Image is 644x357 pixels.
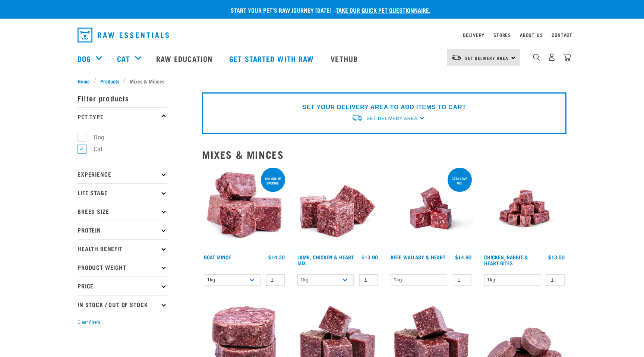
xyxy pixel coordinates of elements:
a: Products [97,77,123,85]
img: home-icon-1@2x.png [533,54,540,61]
a: Home [78,77,94,85]
a: About Us [520,34,543,36]
p: Filter products [78,89,167,107]
a: Chicken, Rabbit & Heart Bites [484,256,528,264]
img: van-moving.png [451,54,461,61]
p: Pet Type [78,107,167,126]
p: Product Weight [78,258,167,277]
h2: Mixes & Minces [202,149,566,160]
div: $14.30 [268,254,285,260]
img: user.png [548,53,556,61]
p: Breed Size [78,202,167,221]
label: Dog [82,133,107,142]
span: Home [78,77,90,85]
a: Lamb, Chicken & Heart Mix [297,256,354,264]
a: Stores [493,34,511,36]
div: $14.90 [455,254,471,260]
p: SET YOUR DELIVERY AREA TO ADD ITEMS TO CART [302,103,466,112]
span: Products [100,77,119,85]
img: home-icon@2x.png [563,53,571,61]
input: 1 [266,274,285,286]
input: 1 [359,274,378,286]
img: 1077 Wild Goat Mince 01 [202,166,287,251]
p: Price [78,277,167,295]
p: In Stock / Out Of Stock [78,295,167,314]
a: Goat Mince [204,256,231,258]
p: Protein [78,221,167,239]
input: 1 [453,274,471,286]
div: $13.90 [362,254,378,260]
label: Cat [82,145,105,154]
p: Health Benefit [78,239,167,258]
nav: dropdown navigation [72,25,572,45]
a: Contact [552,34,572,36]
p: Life Stage [78,183,167,202]
div: 1kg online special! [261,173,285,189]
img: Raw Essentials 2024 July2572 Beef Wallaby Heart [389,166,473,251]
nav: breadcrumbs [78,77,566,85]
img: 1124 Lamb Chicken Heart Mix 01 [296,166,380,251]
a: Raw Education [149,44,222,73]
img: van-moving.png [351,114,363,122]
a: Beef, Wallaby & Heart [391,256,445,258]
span: Set Delivery Area [465,57,508,59]
p: Experience [78,165,167,183]
a: Delivery [463,34,484,36]
a: Get started with Raw [222,44,323,73]
img: Chicken Rabbit Heart 1609 [482,166,567,251]
div: $13.50 [548,254,565,260]
span: Set Delivery Area [367,116,417,121]
a: Dog [78,53,91,64]
a: take our quick pet questionnaire. [336,8,430,12]
input: 1 [546,274,565,286]
img: Raw Essentials Logo [78,28,169,42]
a: Cat [117,53,130,64]
div: Cats love me! [448,173,472,189]
button: Clear filters [78,319,100,326]
a: Vethub [323,44,367,73]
